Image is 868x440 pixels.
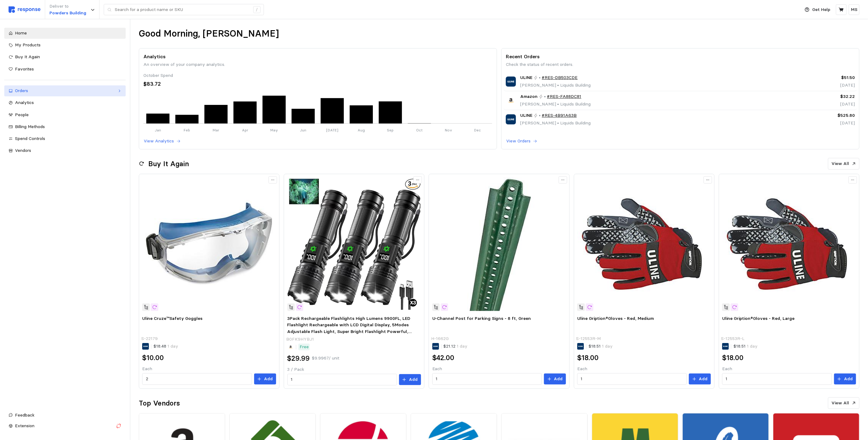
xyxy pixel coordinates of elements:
[4,109,126,120] a: People
[520,82,591,89] p: [PERSON_NAME] Liquids Building
[726,374,828,385] input: Qty
[539,112,541,119] p: •
[4,145,126,156] a: Vendors
[554,376,563,382] p: Add
[832,160,849,167] p: View All
[539,74,541,81] p: •
[444,343,468,350] p: $21.12
[184,128,190,133] tspan: Feb
[520,112,532,119] span: ULINE
[146,374,248,385] input: Qty
[722,316,794,321] span: Uline Gription®Gloves - Red, Large
[4,85,126,96] a: Orders
[733,343,758,350] p: $18.51
[506,53,855,60] p: Recent Orders
[143,138,181,145] button: View Analytics
[300,128,306,133] tspan: Jun
[264,376,273,382] p: Add
[456,343,468,349] span: 1 day
[286,336,314,343] p: B0FK9HYBJ1
[544,93,546,100] p: •
[542,74,578,81] a: #RES-DB503CDE
[771,101,855,108] p: [DATE]
[844,376,853,382] p: Add
[287,177,421,311] img: 71CNkdlqQJL._AC_SX679_PIbundle-3,TopRight,0,0_SH20_.jpg
[358,128,365,133] tspan: Aug
[399,374,421,385] button: Add
[409,376,418,383] p: Add
[721,335,745,342] p: S-12553R-L
[49,3,86,10] p: Deliver to
[253,6,261,13] div: /
[15,412,34,418] span: Feedback
[4,97,126,108] a: Analytics
[4,410,126,421] button: Feedback
[15,54,40,59] span: Buy It Again
[577,366,711,372] p: Each
[722,366,856,372] p: Each
[254,374,276,385] button: Add
[49,10,86,16] p: Powders Building
[4,121,126,132] a: Billing Methods
[166,343,178,349] span: 1 day
[312,355,340,362] p: $9.9967 / unit
[722,353,744,363] h2: $18.00
[115,4,250,15] input: Search for a product name or SKU
[326,128,338,133] tspan: [DATE]
[520,74,532,81] span: ULINE
[547,93,582,100] a: #RES-FA88DC81
[148,159,189,169] h2: Buy It Again
[828,397,859,409] button: View All
[291,374,393,385] input: Qty
[699,376,708,382] p: Add
[436,374,538,385] input: Qty
[15,124,45,129] span: Billing Methods
[832,400,849,406] p: View All
[15,30,27,36] span: Home
[601,343,613,349] span: 1 day
[141,335,158,342] p: S-22179
[746,343,758,349] span: 1 day
[139,28,279,40] h1: Good Morning, [PERSON_NAME]
[520,101,591,108] p: [PERSON_NAME] Liquids Building
[142,353,164,363] h2: $10.00
[143,72,492,79] div: October Spend
[474,128,481,133] tspan: Dec
[432,353,455,363] h2: $42.00
[556,120,560,126] span: •
[144,138,174,145] p: View Analytics
[520,120,591,127] p: [PERSON_NAME] Liquids Building
[771,112,855,119] p: $525.80
[577,353,599,363] h2: $18.00
[689,374,711,385] button: Add
[576,335,601,342] p: S-12553R-M
[387,128,394,133] tspan: Sep
[143,53,492,60] p: Analytics
[506,114,516,124] img: ULINE
[287,316,412,341] span: 3Pack Rechargeable Flashlights High Lumens 9900FL, LED Flashlight Rechargeable with LCD Digital D...
[589,343,613,350] p: $18.51
[142,366,276,372] p: Each
[416,128,423,133] tspan: Oct
[556,101,560,107] span: •
[9,6,41,13] img: svg%3e
[771,93,855,100] p: $32.22
[287,366,421,373] p: 3 / Pack
[506,61,855,68] p: Check the status of recent orders.
[581,374,683,385] input: Qty
[153,343,178,350] p: $18.48
[445,128,452,133] tspan: Nov
[432,177,566,311] img: H-1662G
[851,6,857,13] p: MS
[812,6,830,13] p: Get Help
[577,177,711,311] img: S-12553R-M
[849,4,859,15] button: MS
[432,316,531,321] span: U-Channel Post for Parking Signs - 8 ft, Green
[142,316,203,321] span: Uline Cruze™Safety Goggles
[15,66,34,72] span: Favorites
[143,61,492,68] p: An overview of your company analytics.
[577,316,654,321] span: Uline Gription®Gloves - Red, Medium
[4,420,126,431] button: Extension
[506,138,538,145] button: View Orders
[139,399,180,408] h2: Top Vendors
